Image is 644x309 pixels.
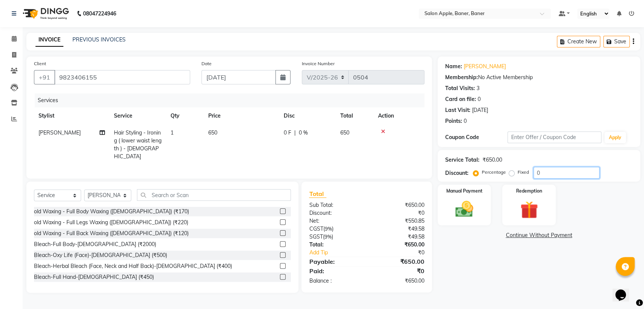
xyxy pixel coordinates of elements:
[35,33,63,47] a: INVOICE
[445,169,469,177] div: Discount:
[478,95,481,103] div: 0
[439,231,639,239] a: Continue Without Payment
[367,241,430,249] div: ₹650.00
[303,266,367,275] div: Paid:
[303,217,367,225] div: Net:
[367,233,430,241] div: ₹49.58
[603,36,630,47] button: Save
[34,107,109,124] th: Stylist
[201,60,212,67] label: Date
[137,189,291,201] input: Search or Scan
[367,217,430,225] div: ₹550.85
[309,225,323,232] span: CGST
[367,209,430,217] div: ₹0
[303,257,367,266] div: Payable:
[445,117,462,125] div: Points:
[72,36,126,43] a: PREVIOUS INVOICES
[557,36,600,47] button: Create New
[450,199,478,219] img: _cash.svg
[604,132,626,143] button: Apply
[445,106,470,114] div: Last Visit:
[367,266,430,275] div: ₹0
[445,95,476,103] div: Card on file:
[336,107,373,124] th: Total
[303,241,367,249] div: Total:
[34,262,232,270] div: Bleach-Herbal Bleach (Face, Neck and Half Back)-[DEMOGRAPHIC_DATA] (₹400)
[324,234,331,240] span: 9%
[373,107,424,124] th: Action
[303,233,367,241] div: ( )
[19,3,71,24] img: logo
[340,129,349,136] span: 650
[367,201,430,209] div: ₹650.00
[476,84,480,92] div: 3
[34,229,189,237] div: old Waxing - Full Back Waxing ([DEMOGRAPHIC_DATA]) (₹120)
[445,73,478,81] div: Membership:
[515,199,543,221] img: _gift.svg
[309,233,323,240] span: SGST
[34,240,156,248] div: Bleach-Full Body-[DEMOGRAPHIC_DATA] (₹2000)
[445,84,475,92] div: Total Visits:
[464,117,467,125] div: 0
[34,273,154,281] div: Bleach-Full Hand-[DEMOGRAPHIC_DATA] (₹450)
[34,251,167,259] div: Bleach-Oxy Life (Face)-[DEMOGRAPHIC_DATA] (₹500)
[367,277,430,285] div: ₹650.00
[171,129,174,136] span: 1
[483,156,502,164] div: ₹650.00
[54,70,190,84] input: Search by Name/Mobile/Email/Code
[482,169,506,176] label: Percentage
[204,107,279,124] th: Price
[518,169,529,176] label: Fixed
[445,73,633,81] div: No Active Membership
[303,209,367,217] div: Discount:
[516,188,542,194] label: Redemption
[303,225,367,233] div: ( )
[302,60,335,67] label: Invoice Number
[507,132,601,143] input: Enter Offer / Coupon Code
[612,279,636,301] iframe: chat widget
[472,106,488,114] div: [DATE]
[279,107,336,124] th: Disc
[284,129,291,137] span: 0 F
[377,249,430,257] div: ₹0
[367,257,430,266] div: ₹650.00
[446,188,483,194] label: Manual Payment
[34,208,189,216] div: old Waxing - Full Body Waxing ([DEMOGRAPHIC_DATA]) (₹170)
[34,219,188,226] div: old Waxing - Full Legs Waxing ([DEMOGRAPHIC_DATA]) (₹220)
[445,133,508,141] div: Coupon Code
[303,277,367,285] div: Balance :
[38,129,81,136] span: [PERSON_NAME]
[34,60,46,67] label: Client
[208,129,217,136] span: 650
[109,107,166,124] th: Service
[445,156,480,164] div: Service Total:
[299,129,308,137] span: 0 %
[324,226,332,232] span: 9%
[166,107,204,124] th: Qty
[294,129,296,137] span: |
[367,225,430,233] div: ₹49.58
[83,3,116,24] b: 08047224946
[464,63,506,70] a: [PERSON_NAME]
[303,201,367,209] div: Sub Total:
[309,190,326,198] span: Total
[114,129,161,160] span: Hair Styling - Ironing ( lower waist length ) - [DEMOGRAPHIC_DATA]
[34,70,55,84] button: +91
[35,93,430,107] div: Services
[303,249,377,257] a: Add Tip
[445,63,462,70] div: Name:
